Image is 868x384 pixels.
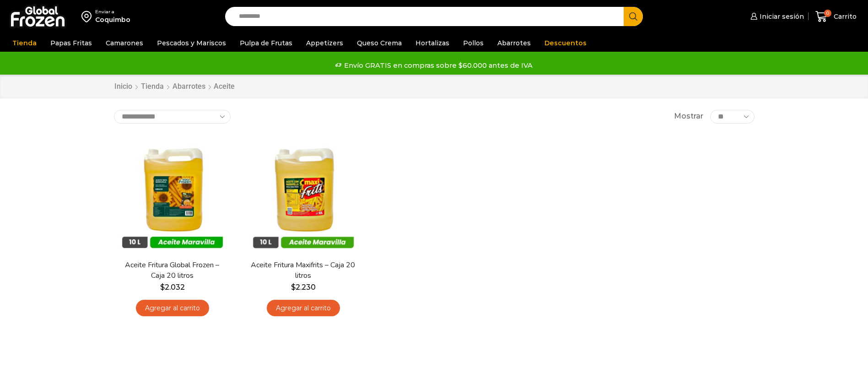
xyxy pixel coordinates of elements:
span: $ [160,283,165,292]
a: Abarrotes [172,81,206,92]
span: $ [291,283,296,292]
a: Camarones [101,34,148,52]
span: Carrito [831,12,857,21]
button: Search button [624,7,643,26]
a: 0 Carrito [813,6,859,27]
a: Inicio [114,81,133,92]
a: Aceite Fritura Global Frozen – Caja 20 litros [119,260,225,281]
bdi: 2.230 [291,283,316,292]
bdi: 2.032 [160,283,185,292]
a: Tienda [140,81,164,92]
a: Descuentos [540,34,591,52]
a: Papas Fritas [46,34,97,52]
span: Mostrar [674,111,703,122]
a: Queso Crema [352,34,406,52]
a: Pollos [458,34,488,52]
a: Pulpa de Frutas [235,34,297,52]
a: Appetizers [302,34,348,52]
div: Coquimbo [95,15,130,24]
a: Hortalizas [411,34,454,52]
a: Pescados y Mariscos [152,34,231,52]
span: 0 [824,10,831,17]
h1: Aceite [214,82,235,91]
a: Abarrotes [493,34,535,52]
a: Agregar al carrito: “Aceite Fritura Global Frozen – Caja 20 litros” [136,300,209,317]
a: Agregar al carrito: “Aceite Fritura Maxifrits - Caja 20 litros” [267,300,340,317]
a: Aceite Fritura Maxifrits – Caja 20 litros [250,260,356,281]
a: Iniciar sesión [748,7,804,26]
img: address-field-icon.svg [81,9,95,24]
select: Pedido de la tienda [114,110,231,124]
div: Enviar a [95,9,130,15]
span: Iniciar sesión [757,12,804,21]
nav: Breadcrumb [114,81,235,92]
a: Tienda [8,34,41,52]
